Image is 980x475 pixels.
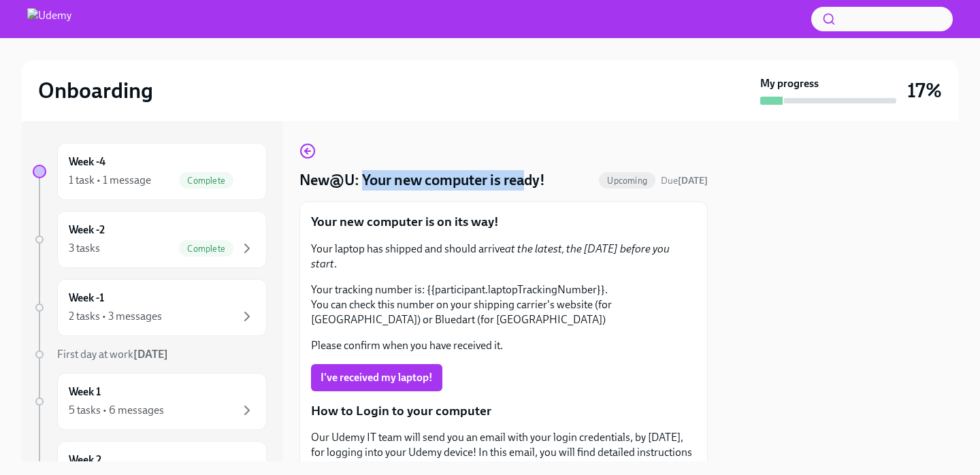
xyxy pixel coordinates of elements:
[907,78,942,103] h3: 17%
[311,282,696,327] p: Your tracking number is: {{participant.laptopTrackingNumber}}. You can check this number on your ...
[69,403,164,418] div: 5 tasks • 6 messages
[133,348,168,361] strong: [DATE]
[299,170,545,191] h4: New@U: Your new computer is ready!
[179,176,233,186] span: Complete
[33,143,267,200] a: Week -41 task • 1 messageComplete
[661,174,708,187] span: October 5th, 2025 00:30
[599,176,655,186] span: Upcoming
[33,279,267,336] a: Week -12 tasks • 3 messages
[661,175,708,186] span: Due
[69,384,101,399] h6: Week 1
[311,213,696,231] p: Your new computer is on its way!
[69,173,151,188] div: 1 task • 1 message
[311,402,696,420] p: How to Login to your computer
[311,364,442,391] button: I've received my laptop!
[311,338,696,353] p: Please confirm when you have received it.
[69,223,105,237] h6: Week -2
[69,291,104,306] h6: Week -1
[69,241,100,256] div: 3 tasks
[57,348,168,361] span: First day at work
[311,242,670,270] em: at the latest, the [DATE] before you start
[38,77,153,104] h2: Onboarding
[321,371,433,384] span: I've received my laptop!
[33,373,267,430] a: Week 15 tasks • 6 messages
[311,242,696,272] p: Your laptop has shipped and should arrive .
[69,309,162,324] div: 2 tasks • 3 messages
[311,430,696,475] p: Our Udemy IT team will send you an email with your login credentials, by [DATE], for logging into...
[27,8,71,30] img: Udemy
[760,76,819,91] strong: My progress
[33,347,267,362] a: First day at work[DATE]
[33,211,267,268] a: Week -23 tasksComplete
[678,175,708,186] strong: [DATE]
[179,244,233,254] span: Complete
[69,154,105,169] h6: Week -4
[69,453,101,468] h6: Week 2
